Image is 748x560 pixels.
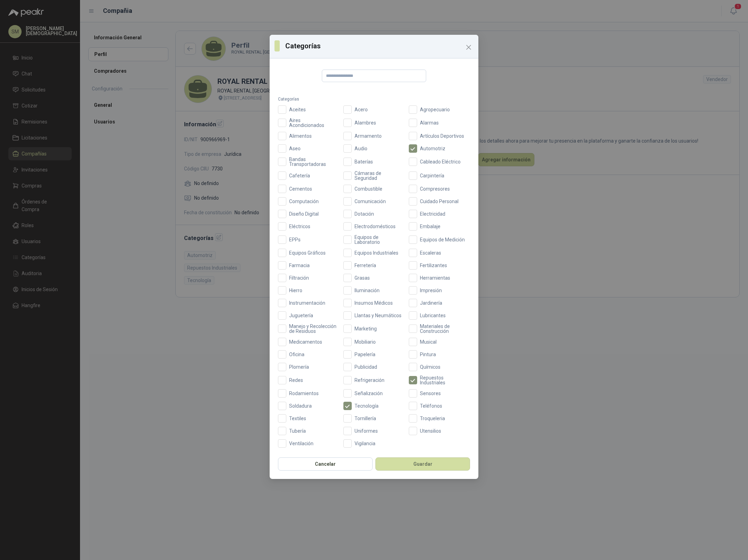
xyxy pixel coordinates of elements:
span: Jardinería [417,301,445,305]
span: Dotación [352,211,377,216]
span: Teléfonos [417,403,445,408]
span: Artículos Deportivos [417,134,467,138]
span: Medicamentos [286,339,325,344]
label: Categorías [278,96,470,103]
span: Escaleras [417,250,444,255]
span: Tornillería [352,416,379,421]
span: Cafetería [286,173,313,178]
span: Juguetería [286,313,316,318]
span: Musical [417,339,439,344]
span: Hierro [286,288,305,293]
span: Papelería [352,352,378,357]
span: Instrumentación [286,301,328,305]
button: Cancelar [278,457,373,471]
span: Equipos Industriales [352,250,401,255]
span: Sensores [417,391,444,396]
span: Tubería [286,429,309,433]
span: Automotriz [417,146,448,151]
span: Bandas Transportadoras [286,157,339,167]
span: Farmacia [286,263,312,268]
span: Pintura [417,352,439,357]
span: Uniformes [352,429,381,433]
span: Aseo [286,146,303,151]
span: Embalaje [417,224,443,229]
span: Troqueleria [417,416,448,421]
span: Manejo y Recolección de Residuos [286,324,339,334]
span: EPPs [286,237,303,242]
span: Ventilación [286,441,316,446]
span: Compresores [417,186,453,191]
span: Comunicación [352,199,389,204]
span: Ferretería [352,263,379,268]
span: Redes [286,378,306,383]
span: Materiales de Construcción [417,324,470,334]
span: Marketing [352,326,380,331]
span: Insumos Médicos [352,301,396,305]
span: Cementos [286,186,315,191]
span: Fertilizantes [417,263,450,268]
span: Oficina [286,352,307,357]
span: Utensilios [417,429,444,433]
span: Aires Acondicionados [286,118,339,128]
span: Acero [352,107,371,112]
span: Computación [286,199,321,204]
span: Repuestos Industriales [417,375,470,385]
span: Rodamientos [286,391,321,396]
span: Vigilancia [352,441,378,446]
span: Equipos de Medición [417,237,468,242]
span: Equipos de Laboratorio [352,235,405,245]
span: Baterías [352,159,376,164]
span: Herramientas [417,275,453,280]
span: Cableado Eléctrico [417,159,463,164]
span: Aceites [286,107,309,112]
span: Alambres [352,120,379,125]
span: Señalización [352,391,385,396]
span: Impresión [417,288,445,293]
span: Soldadura [286,403,315,408]
span: Equipos Gráficos [286,250,328,255]
span: Publicidad [352,365,380,369]
h3: Categorías [285,41,474,51]
span: Combustible [352,186,385,191]
span: Electrodomésticos [352,224,398,229]
span: Armamento [352,134,384,138]
span: Cuidado Personal [417,199,461,204]
span: Químicos [417,365,443,369]
span: Lubricantes [417,313,448,318]
span: Agropecuario [417,107,453,112]
span: Textiles [286,416,309,421]
span: Cámaras de Seguridad [352,171,405,181]
span: Eléctricos [286,224,313,229]
span: Electricidad [417,211,448,216]
span: Audio [352,146,370,151]
span: Alarmas [417,120,441,125]
span: Mobiliario [352,339,379,344]
button: Guardar [375,457,470,471]
span: Refrigeración [352,378,387,383]
span: Alimentos [286,134,315,138]
span: Plomería [286,365,312,369]
span: Carpintería [417,173,447,178]
span: Grasas [352,275,373,280]
span: Iluminación [352,288,382,293]
span: Filtración [286,275,312,280]
span: Llantas y Neumáticos [352,313,404,318]
button: Close [463,42,474,53]
span: Tecnología [352,403,381,408]
span: Diseño Digital [286,211,321,216]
